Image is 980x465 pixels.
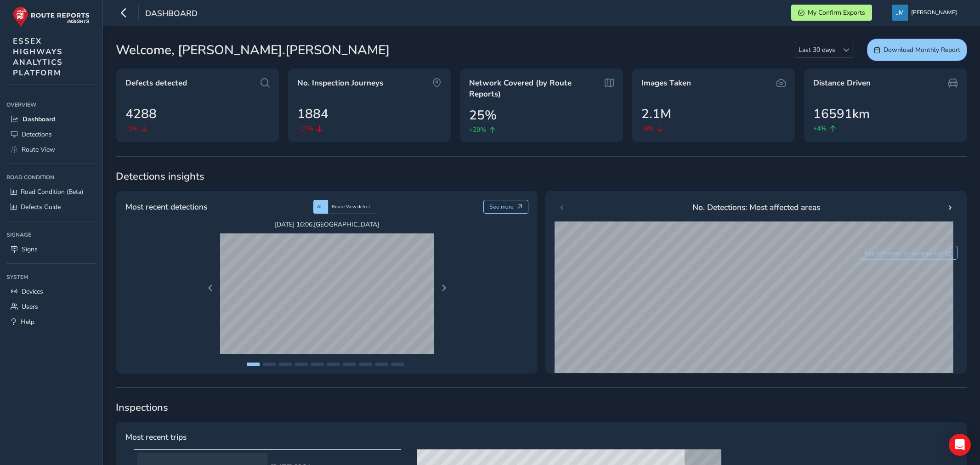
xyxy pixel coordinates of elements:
a: Road Condition (Beta) [6,184,96,199]
span: ESSEX HIGHWAYS ANALYTICS PLATFORM [13,36,63,78]
button: Page 8 [359,363,372,366]
span: No. Inspection Journeys [297,78,383,89]
a: Route View [6,142,96,157]
button: Page 3 [279,363,292,366]
span: Route View [22,145,55,154]
span: Network Covered (by Route Reports) [469,78,599,99]
img: rr logo [13,6,90,27]
span: Dashboard [23,115,55,124]
button: [PERSON_NAME] [892,5,960,21]
span: 25% [469,106,497,125]
button: Download Monthly Report [867,39,967,61]
span: 4288 [125,104,157,124]
button: See more [483,200,529,214]
span: Route View defect [332,204,370,210]
span: 1884 [297,104,329,124]
button: Page 7 [343,363,356,366]
div: Road Condition [6,170,96,184]
span: Devices [22,287,43,296]
button: Next Page [437,282,450,295]
span: Detections [22,130,52,139]
img: diamond-layout [892,5,908,21]
span: My Confirm Exports [808,8,865,17]
span: Distance Driven [813,78,871,89]
span: -17% [297,124,313,133]
a: Dashboard [6,112,96,127]
button: See difference for same period [859,246,958,260]
button: Page 10 [391,363,404,366]
span: AI [317,204,322,210]
span: No. Detections: Most affected areas [692,201,820,213]
a: Detections [6,127,96,142]
span: Users [22,302,38,311]
span: See difference for same period [865,249,943,256]
span: -1% [125,124,138,133]
button: Previous Page [204,282,217,295]
button: Page 5 [311,363,324,366]
span: Help [21,318,34,326]
div: Route View defect [328,200,377,214]
span: Most recent detections [125,201,207,213]
a: Defects Guide [6,199,96,215]
button: Page 1 [247,363,260,366]
span: +4% [813,124,827,133]
a: Users [6,299,96,314]
div: Signage [6,228,96,242]
button: My Confirm Exports [791,5,872,21]
span: Signs [22,245,38,254]
span: [DATE] 16:06 , [GEOGRAPHIC_DATA] [220,220,434,229]
span: Welcome, [PERSON_NAME].[PERSON_NAME] [116,40,390,60]
span: Detections insights [116,170,967,183]
span: Download Monthly Report [884,45,960,54]
span: Inspections [116,401,967,414]
span: Most recent trips [125,431,187,443]
span: 16591km [813,104,870,124]
div: Open Intercom Messenger [949,434,971,456]
div: AI [313,200,328,214]
button: Page 2 [263,363,276,366]
div: System [6,270,96,284]
span: 2.1M [641,104,671,124]
span: Dashboard [145,8,198,21]
span: Last 30 days [795,42,838,57]
span: Defects detected [125,78,187,89]
a: Signs [6,242,96,257]
span: -8% [641,124,654,133]
button: Page 4 [295,363,308,366]
a: Help [6,314,96,329]
span: Road Condition (Beta) [21,187,83,196]
a: Devices [6,284,96,299]
span: See more [489,203,514,210]
button: Page 6 [327,363,340,366]
button: Page 9 [375,363,388,366]
div: Overview [6,98,96,112]
span: [PERSON_NAME] [911,5,957,21]
span: +29% [469,125,486,135]
span: Defects Guide [21,203,61,211]
span: Images Taken [641,78,691,89]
